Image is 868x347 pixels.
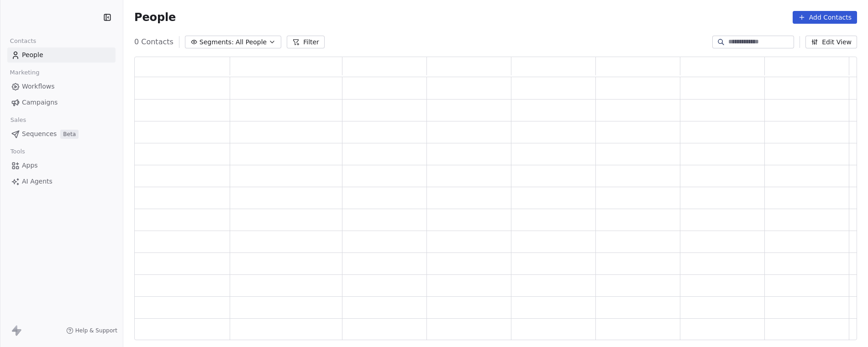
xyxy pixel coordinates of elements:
span: Sales [6,113,30,127]
span: Marketing [6,66,43,79]
span: People [22,50,43,60]
a: AI Agents [7,174,116,189]
span: Help & Support [75,327,117,334]
button: Filter [287,36,325,48]
a: Help & Support [66,327,117,334]
span: Workflows [22,82,55,91]
span: Segments: [200,37,234,47]
span: Campaigns [22,98,58,107]
a: SequencesBeta [7,126,116,142]
span: AI Agents [22,177,53,186]
span: People [134,11,176,24]
span: 0 Contacts [134,37,174,47]
span: All People [236,37,267,47]
span: Contacts [6,34,40,48]
span: Sequences [22,129,57,139]
a: Campaigns [7,95,116,110]
span: Beta [60,130,79,139]
a: People [7,47,116,63]
button: Edit View [805,36,857,48]
a: Workflows [7,79,116,94]
a: Apps [7,158,116,173]
span: Apps [22,161,38,170]
button: Add Contacts [793,11,857,24]
span: Tools [6,145,29,158]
